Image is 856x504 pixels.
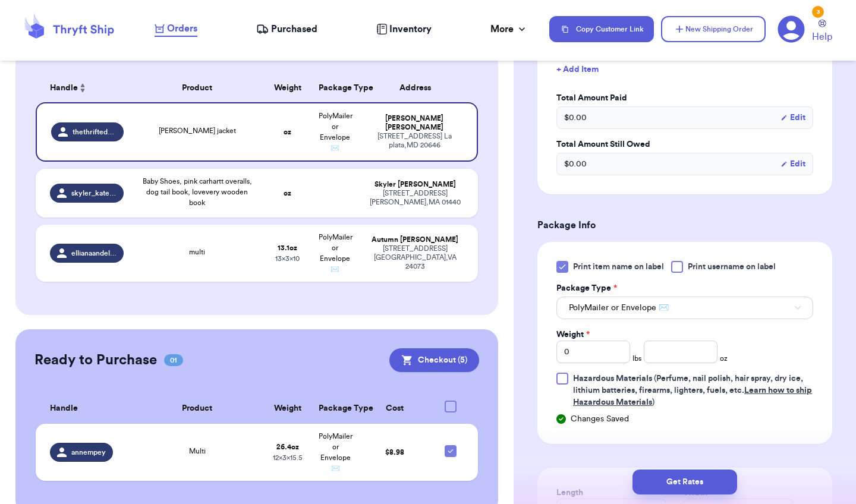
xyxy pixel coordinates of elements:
button: Edit [781,158,805,170]
button: Sort ascending [78,81,87,95]
span: annempey [71,448,106,457]
span: lbs [632,354,641,363]
button: Copy Customer Link [549,16,654,42]
span: multi [189,248,205,256]
span: Changes Saved [571,413,629,425]
div: [STREET_ADDRESS] [GEOGRAPHIC_DATA] , VA 24073 [366,244,464,271]
th: Cost [359,393,430,424]
span: Orders [167,21,197,36]
div: [STREET_ADDRESS] La plata , MD 20646 [366,132,462,150]
a: 3 [778,15,805,43]
span: Baby Shoes, pink carhartt overalls, dog tail book, lovevery wooden book [143,178,252,206]
label: Total Amount Still Owed [556,138,813,150]
span: Multi [189,448,206,455]
th: Package Type [311,74,359,102]
span: PolyMailer or Envelope ✉️ [319,433,353,472]
span: Inventory [389,22,432,36]
span: Handle [50,82,78,94]
span: Purchased [271,22,317,36]
label: Total Amount Paid [556,92,813,104]
label: Package Type [556,282,617,294]
th: Address [359,74,478,102]
span: Hazardous Materials [573,374,652,383]
button: Checkout (5) [389,348,479,372]
h3: Package Info [537,218,832,232]
span: 01 [164,354,183,366]
div: Autumn [PERSON_NAME] [366,235,464,244]
span: $ 0.00 [564,158,587,170]
span: skyler_katelynn [71,188,117,198]
span: (Perfume, nail polish, hair spray, dry ice, lithium batteries, firearms, lighters, fuels, etc. ) [573,374,812,407]
span: Print username on label [688,261,776,273]
button: PolyMailer or Envelope ✉️ [556,297,813,319]
th: Package Type [311,393,359,424]
div: Skyler [PERSON_NAME] [366,180,464,189]
div: 3 [812,6,824,18]
button: + Add Item [552,56,818,83]
h2: Ready to Purchase [34,351,157,370]
button: Get Rates [632,470,737,494]
span: thethriftedmoose [73,127,117,137]
th: Weight [264,74,311,102]
a: Help [812,20,832,44]
span: $ 0.00 [564,112,587,124]
span: PolyMailer or Envelope ✉️ [319,112,353,152]
span: 13 x 3 x 10 [275,255,300,262]
span: Print item name on label [573,261,664,273]
strong: oz [284,128,291,136]
span: 12 x 3 x 15.5 [273,454,303,461]
span: oz [720,354,728,363]
a: Purchased [256,22,317,36]
strong: oz [284,190,291,197]
th: Product [131,393,264,424]
span: PolyMailer or Envelope ✉️ [569,302,669,314]
span: ellianaandelise [71,248,117,258]
th: Weight [264,393,311,424]
span: $ 8.98 [385,449,404,456]
span: Handle [50,402,78,415]
label: Weight [556,329,590,341]
span: PolyMailer or Envelope ✉️ [319,234,353,273]
button: Edit [781,112,805,124]
span: Help [812,30,832,44]
div: More [490,22,528,36]
div: [PERSON_NAME] [PERSON_NAME] [366,114,462,132]
a: Orders [155,21,197,37]
span: [PERSON_NAME] jacket [159,127,236,134]
button: New Shipping Order [661,16,766,42]
strong: 13.1 oz [278,244,297,251]
strong: 26.4 oz [276,443,299,451]
a: Inventory [376,22,432,36]
th: Product [131,74,264,102]
div: [STREET_ADDRESS] [PERSON_NAME] , MA 01440 [366,189,464,207]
